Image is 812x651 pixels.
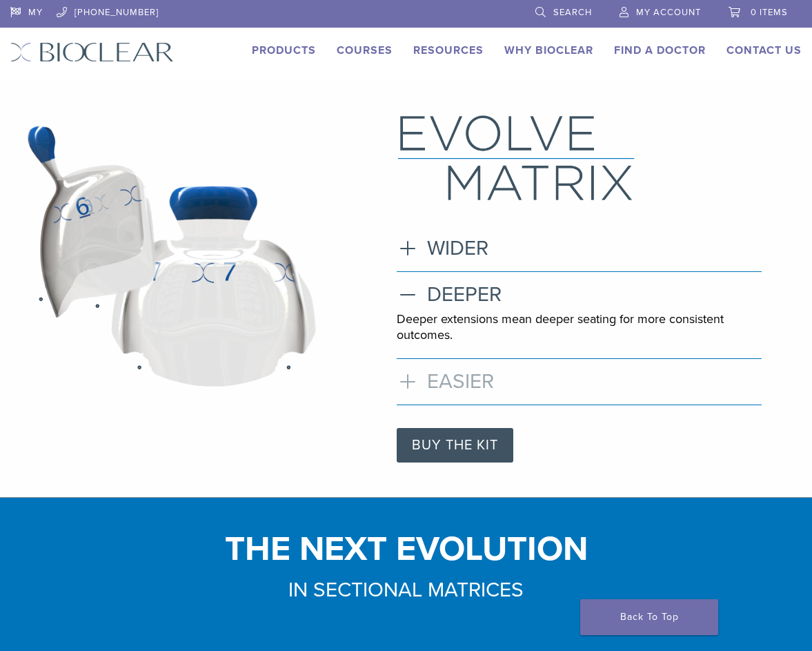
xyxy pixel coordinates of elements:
a: Find A Doctor [614,43,706,57]
a: Back To Top [580,599,718,635]
a: Resources [413,43,484,57]
img: Bioclear [10,42,174,62]
h3: EASIER [397,369,762,394]
a: Contact Us [726,43,802,57]
span: My Account [636,7,701,18]
span: Search [553,7,592,18]
h3: DEEPER [397,282,762,307]
p: Deeper extensions mean deeper seating for more consistent outcomes. [397,311,762,344]
h3: WIDER [397,236,762,261]
a: BUY THE KIT [397,428,513,463]
a: Why Bioclear [504,43,593,57]
a: Courses [337,43,393,57]
span: 0 items [751,7,788,18]
a: Products [252,43,316,57]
